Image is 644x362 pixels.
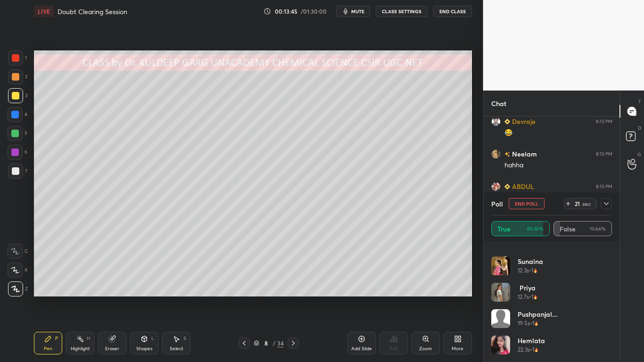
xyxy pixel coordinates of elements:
div: 8:13 PM [596,119,612,124]
div: 21 [573,200,581,207]
img: streak-poll-icon.44701ccd.svg [533,295,537,299]
div: 3 [8,88,27,103]
img: streak-poll-icon.44701ccd.svg [534,347,538,352]
h4: priya [518,283,537,293]
h4: Poll [491,199,503,209]
div: 8:13 PM [596,184,612,189]
h6: Devraje [510,116,536,126]
div: Shapes [136,346,152,351]
div: 5 [8,126,27,141]
div: H [87,336,90,341]
img: 3ba5f3331d8f441b9759f01e6fcbb600.jpg [491,149,501,159]
div: 1 [8,50,27,66]
h5: 22.3s [518,346,530,354]
div: Pen [44,346,52,351]
div: C [8,244,28,259]
img: Learner_Badge_beginner_1_8b307cf2a0.svg [504,119,510,124]
button: CLASS SETTINGS [376,6,428,17]
img: default.png [491,309,510,328]
div: 6 [8,145,27,160]
img: streak-poll-icon.44701ccd.svg [533,268,537,273]
img: no-rating-badge.077c3623.svg [504,152,510,157]
h4: Sunaina [518,256,543,266]
h5: 12.7s [518,293,529,301]
p: T [638,98,641,105]
h6: ABDUL [510,181,534,191]
img: Learner_Badge_beginner_1_8b307cf2a0.svg [504,184,510,189]
h5: • [529,293,531,301]
p: G [637,151,641,158]
h4: Doubt Clearing Session [58,7,127,16]
div: / [272,340,275,346]
div: 34 [277,339,284,347]
div: 8:13 PM [596,151,612,157]
div: L [151,336,154,341]
div: grid [491,249,612,362]
div: X [8,263,28,278]
h4: Pushpanjal... [518,309,558,319]
h5: 1 [531,293,533,301]
p: D [638,124,641,132]
div: Add Slide [351,346,372,351]
img: d5ef705e3bae48c8aeaa2fa00b6cfa6c.jpg [491,283,510,302]
h5: 1 [531,266,533,275]
div: sec [581,200,592,207]
button: mute [336,6,370,17]
h5: 19.5s [518,319,530,328]
p: Chat [484,91,514,116]
img: b649a7cd9ec74518903da760f19c6589.jpg [491,117,501,126]
div: LIVE [34,6,54,17]
div: grid [484,116,620,290]
img: ce0426a169864446bd6853749d8f354f.jpg [491,336,510,354]
div: Select [170,346,183,351]
h5: • [529,266,531,275]
h5: 1 [532,319,534,328]
div: 2 [8,69,27,84]
div: S [183,336,186,341]
img: streak-poll-icon.44701ccd.svg [534,321,538,326]
img: 65cbb611ac70431db6a0b0cf3895a611.jpg [491,182,501,191]
div: hahha [504,161,612,170]
div: Zoom [419,346,432,351]
h6: Neelam [510,149,537,159]
img: 3 [491,256,510,275]
h5: • [530,319,532,328]
h5: • [530,346,532,354]
div: 😂 [504,128,612,138]
h5: 12.3s [518,266,529,275]
h5: 1 [532,346,534,354]
div: Highlight [71,346,90,351]
div: Eraser [105,346,119,351]
h4: Hemlata [518,336,545,346]
div: P [55,336,58,341]
div: 4 [8,107,27,122]
span: mute [351,8,364,15]
button: End Poll [509,198,545,209]
div: More [452,346,463,351]
div: 8 [261,340,271,346]
div: 7 [8,164,27,179]
button: End Class [433,6,472,17]
div: Z [8,281,28,296]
